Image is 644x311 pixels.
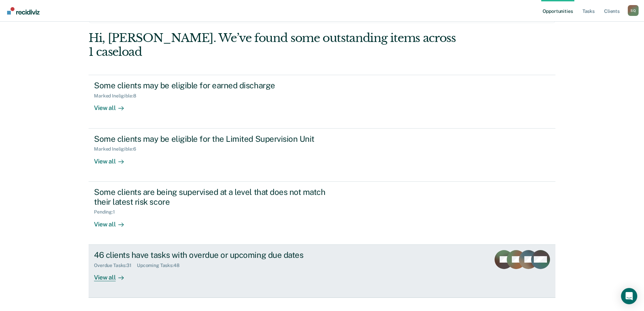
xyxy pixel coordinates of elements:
[94,209,120,215] div: Pending : 1
[94,93,141,99] div: Marked Ineligible : 8
[621,288,637,304] div: Open Intercom Messenger
[94,152,132,165] div: View all
[94,134,331,144] div: Some clients may be eligible for the Limited Supervision Unit
[94,215,132,228] div: View all
[628,5,639,16] button: Profile dropdown button
[89,31,462,59] div: Hi, [PERSON_NAME]. We’ve found some outstanding items across 1 caseload
[137,263,185,268] div: Upcoming Tasks : 48
[94,263,137,268] div: Overdue Tasks : 31
[94,268,132,281] div: View all
[89,129,555,182] a: Some clients may be eligible for the Limited Supervision UnitMarked Ineligible:6View all
[94,81,331,90] div: Some clients may be eligible for earned discharge
[628,5,639,16] div: S Q
[94,146,141,152] div: Marked Ineligible : 6
[89,245,555,298] a: 46 clients have tasks with overdue or upcoming due datesOverdue Tasks:31Upcoming Tasks:48View all
[89,75,555,128] a: Some clients may be eligible for earned dischargeMarked Ineligible:8View all
[89,182,555,245] a: Some clients are being supervised at a level that does not match their latest risk scorePending:1...
[94,187,331,207] div: Some clients are being supervised at a level that does not match their latest risk score
[7,7,40,15] img: Recidiviz
[94,99,132,112] div: View all
[94,250,331,260] div: 46 clients have tasks with overdue or upcoming due dates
